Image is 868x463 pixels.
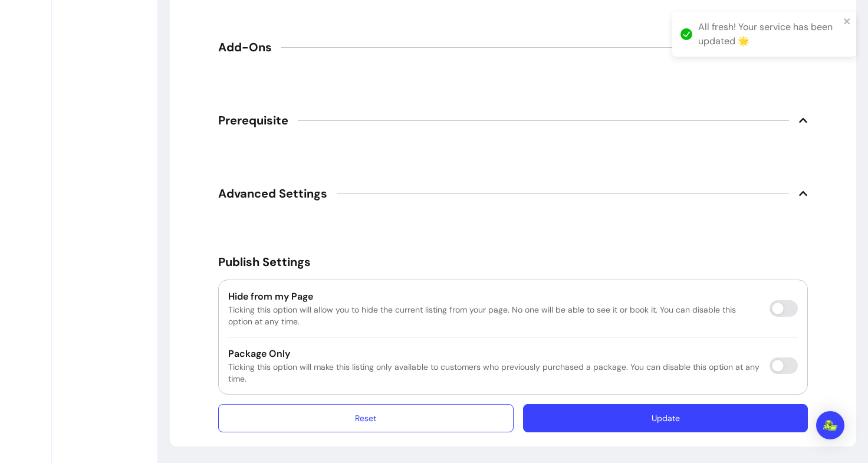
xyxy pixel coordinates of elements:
[218,185,327,202] span: Advanced Settings
[228,361,760,385] p: Ticking this option will make this listing only available to customers who previously purchased a...
[218,404,514,432] button: Reset
[843,17,851,26] button: close
[228,347,760,361] p: Package Only
[228,304,760,327] p: Ticking this option will allow you to hide the current listing from your page. No one will be abl...
[698,20,840,48] div: All fresh! Your service has been updated 🌟
[816,411,844,439] div: Open Intercom Messenger
[228,290,760,304] p: Hide from my Page
[218,112,288,129] span: Prerequisite
[523,404,808,432] button: Update
[218,39,272,55] span: Add-Ons
[218,254,808,270] h5: Publish Settings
